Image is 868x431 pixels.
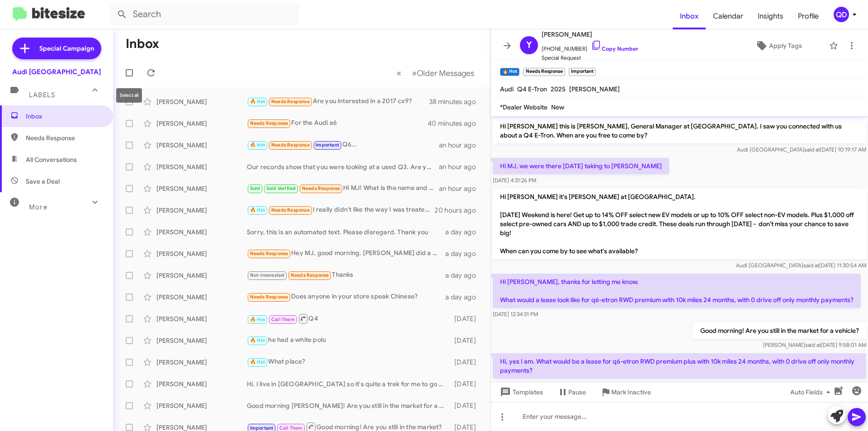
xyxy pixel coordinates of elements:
span: Important [316,142,339,148]
span: Special Request [542,53,638,62]
div: [PERSON_NAME] [156,184,247,193]
span: Needs Response [271,142,310,148]
p: Hi MJ, we were there [DATE] taking to [PERSON_NAME] [493,158,669,174]
div: Sorry, this is an automated text. Please disregard. Thank you [247,227,445,237]
p: Hi [PERSON_NAME] it's [PERSON_NAME] at [GEOGRAPHIC_DATA]. [DATE] Weekend is here! Get up to 14% O... [493,189,866,259]
span: said at [803,262,819,269]
div: [PERSON_NAME] [156,249,247,258]
div: 20 hours ago [434,206,483,215]
span: 🔥 Hot [250,142,265,148]
a: Inbox [673,3,706,29]
div: Hey MJ, good morning. [PERSON_NAME] did a good job of showing us Q5 and Q7. Well consider Q7 in f... [247,248,445,259]
span: Auto Fields [790,384,834,400]
div: [DATE] [450,358,483,367]
span: Pause [568,384,586,400]
div: Hi MJ! What is the name and number of the company that applied the protector coat sealant? It is ... [247,183,439,194]
p: Hi, yes I am. What would be a lease for q6-etron RWD premium plus with 10k miles 24 months, with ... [493,353,866,379]
span: 🔥 Hot [250,99,265,104]
span: [DATE] 4:31:26 PM [493,177,536,184]
div: QD [834,7,849,22]
div: Does anyone in your store speak Chinese? [247,292,445,302]
div: I really didn't like the way I was treated by [PERSON_NAME] though. Super rude guy ... worst expe... [247,205,434,215]
span: Q4 E-Tron [517,85,547,93]
div: [PERSON_NAME] [156,206,247,215]
span: New [551,103,564,111]
a: Calendar [706,3,750,29]
span: Save a Deal [26,177,60,186]
div: [PERSON_NAME] [156,162,247,171]
div: an hour ago [439,162,483,171]
span: » [412,67,417,79]
span: [DATE] 11:02:03 AM [493,381,540,388]
h1: Inbox [126,37,159,51]
div: Q6... [247,140,439,150]
div: [PERSON_NAME] [156,358,247,367]
p: Good morning! Are you still in the market for a vehicle? [693,322,866,339]
span: Inbox [26,112,103,121]
div: [PERSON_NAME] [156,119,247,128]
span: Needs Response [250,251,288,256]
div: [PERSON_NAME] [156,379,247,388]
div: an hour ago [439,141,483,150]
small: 🔥 Hot [500,68,519,76]
div: Select all [116,88,142,103]
span: [PERSON_NAME] [569,85,620,93]
span: Needs Response [271,207,310,213]
div: Are you interested in a 2017 cx9? [247,96,429,107]
nav: Page navigation example [392,64,480,82]
button: Pause [550,384,593,400]
div: [PERSON_NAME] [156,293,247,302]
span: Older Messages [417,68,474,78]
span: Call Them [279,425,303,431]
a: Profile [791,3,826,29]
div: [PERSON_NAME] [156,97,247,106]
div: [PERSON_NAME] [156,401,247,410]
div: 38 minutes ago [429,97,483,106]
div: [DATE] [450,336,483,345]
div: Audi [GEOGRAPHIC_DATA] [12,67,101,76]
button: Apply Tags [732,38,825,54]
div: Q4 [247,313,450,324]
div: [DATE] [450,314,483,323]
span: « [396,67,401,79]
div: What place? [247,357,450,367]
div: [PERSON_NAME] [156,141,247,150]
div: Our records show that you were looking at a used Q3. Are you looking to lease a new Q3? [247,162,439,171]
span: 🔥 Hot [250,337,265,343]
span: Y [526,38,532,52]
small: Needs Response [523,68,565,76]
div: a day ago [445,271,483,280]
span: 🔥 Hot [250,207,265,213]
button: QD [826,7,858,22]
div: [PERSON_NAME] [156,227,247,237]
span: said at [804,146,820,153]
span: Audi [GEOGRAPHIC_DATA] [DATE] 11:30:54 AM [736,262,866,269]
span: Needs Response [271,99,310,104]
span: [PERSON_NAME] [542,29,638,40]
span: [PHONE_NUMBER] [542,40,638,53]
div: [PERSON_NAME] [156,271,247,280]
span: Important [250,425,274,431]
span: Templates [498,384,543,400]
button: Mark Inactive [593,384,658,400]
div: Hi. I live in [GEOGRAPHIC_DATA] so it's quite a trek for me to go down there. Is there anything y... [247,379,450,388]
span: Insights [750,3,791,29]
div: [DATE] [450,379,483,388]
div: Thanks [247,270,445,280]
button: Templates [491,384,550,400]
span: All Conversations [26,155,77,164]
span: 🔥 Hot [250,359,265,365]
a: Special Campaign [12,38,101,59]
span: Apply Tags [769,38,802,54]
span: Mark Inactive [611,384,651,400]
button: Auto Fields [783,384,841,400]
span: Sold Verified [266,185,296,191]
p: Hi [PERSON_NAME], thanks for letting me know. What would a lease look like for q6-etron RWD premi... [493,274,861,308]
a: Copy Number [591,45,638,52]
span: Audi [500,85,514,93]
span: Labels [29,91,55,99]
div: For the Audi a6 [247,118,429,128]
span: 🔥 Hot [250,317,265,322]
span: Needs Response [250,294,288,300]
span: Call Them [271,317,295,322]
